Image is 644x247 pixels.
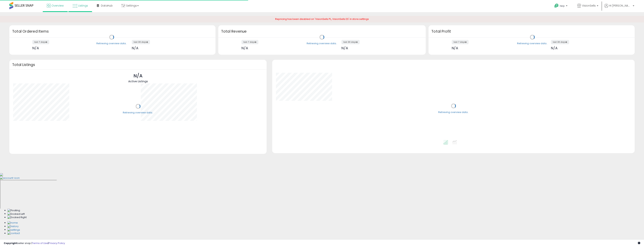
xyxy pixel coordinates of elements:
[51,4,64,7] span: Overview
[7,225,19,228] img: History
[7,209,20,212] img: Floating
[96,42,127,45] div: Retrieving overview data..
[560,4,565,7] span: Help
[604,4,634,12] a: Hi [PERSON_NAME]
[554,3,559,8] i: Get Help
[517,42,548,45] div: Retrieving overview data..
[78,4,88,7] span: Listings
[7,212,25,216] img: Docked Left
[438,111,469,114] div: Retrieving overview data..
[7,232,20,235] img: Contact
[609,4,632,7] span: Hi [PERSON_NAME]
[307,42,337,45] div: Retrieving overview data..
[7,216,27,219] img: Docked Right
[582,4,596,7] span: VisionSells
[275,17,369,21] span: Repricing has been disabled on 'VisionSells PL, VisionSells ES' in store settings
[123,111,153,114] div: Retrieving overview data..
[7,221,18,225] img: Home
[7,228,20,232] img: Settings
[101,4,113,7] span: DataHub
[551,1,571,12] a: Help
